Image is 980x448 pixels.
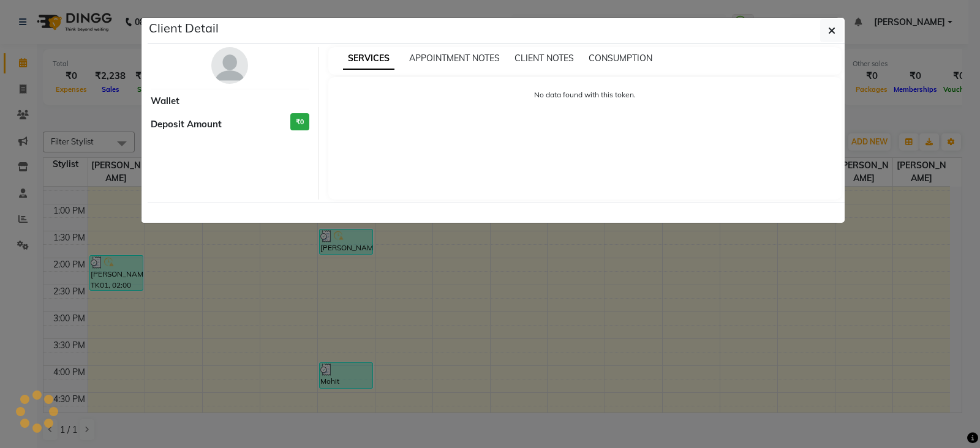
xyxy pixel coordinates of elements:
p: No data found with this token. [341,89,830,100]
span: APPOINTMENT NOTES [409,53,500,64]
span: SERVICES [343,48,394,70]
span: CLIENT NOTES [514,53,574,64]
span: Wallet [151,94,179,108]
h5: Client Detail [149,19,219,37]
span: CONSUMPTION [589,53,652,64]
h3: ₹0 [290,113,309,131]
img: avatar [211,47,248,84]
span: Deposit Amount [151,118,222,132]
